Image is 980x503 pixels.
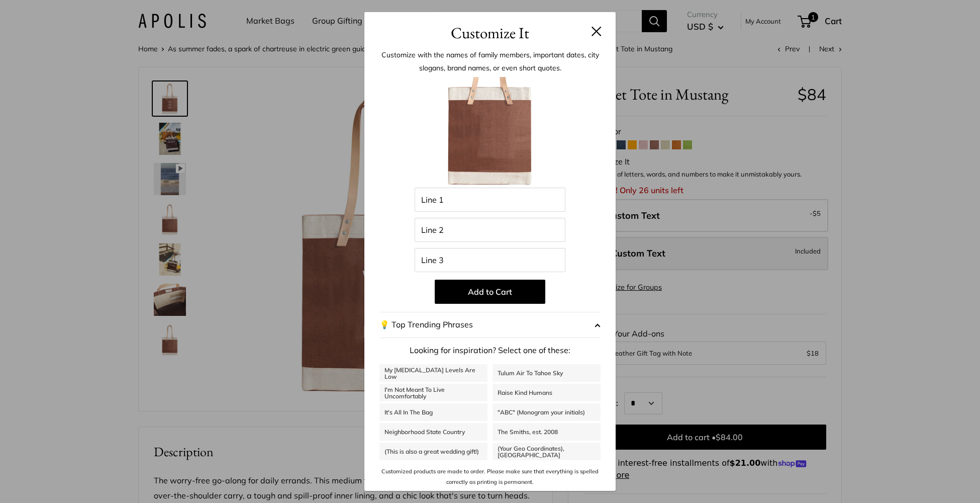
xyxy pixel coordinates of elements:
[379,312,601,338] button: 💡 Top Trending Phrases
[493,364,601,382] a: Tulum Air To Tahoe Sky
[493,443,601,460] a: (Your Geo Coordinates), [GEOGRAPHIC_DATA]
[379,466,601,487] p: Customized products are made to order. Please make sure that everything is spelled correctly as p...
[379,423,487,441] a: Neighborhood State Country
[435,77,545,188] img: 1_APOLIS-MUSTANG-034-CUST.jpg
[379,403,487,421] a: It's All In The Bag
[493,384,601,401] a: Raise Kind Humans
[379,364,487,382] a: My [MEDICAL_DATA] Levels Are Low
[493,423,601,441] a: The Smiths, est. 2008
[379,48,601,74] p: Customize with the names of family members, important dates, city slogans, brand names, or even s...
[379,443,487,460] a: (This is also a great wedding gift!)
[379,21,601,45] h3: Customize It
[379,343,601,358] p: Looking for inspiration? Select one of these:
[379,384,487,401] a: I'm Not Meant To Live Uncomfortably
[435,280,545,304] button: Add to Cart
[493,403,601,421] a: "ABC" (Monogram your initials)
